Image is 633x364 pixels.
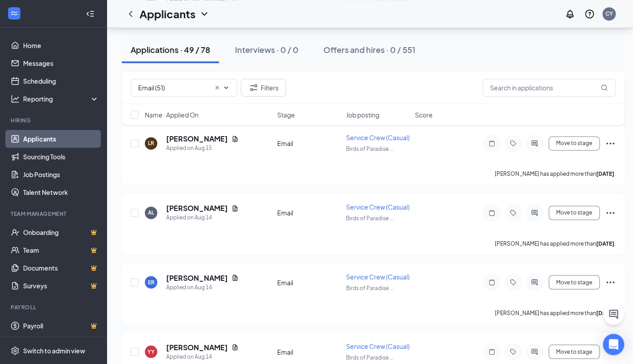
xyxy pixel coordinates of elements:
div: Email [277,139,341,148]
a: Job Postings [23,166,99,183]
input: All Stages [138,83,210,93]
button: Move to stage [549,206,600,220]
h5: [PERSON_NAME] [166,342,228,352]
div: Hiring [11,117,97,124]
svg: QuestionInfo [584,8,595,19]
div: Reporting [23,94,100,103]
p: [PERSON_NAME] has applied more than . [495,309,616,316]
svg: Cross [214,84,221,91]
b: [DATE] [596,170,614,177]
svg: Ellipses [605,277,616,287]
span: Birds of Paradise ... [346,284,394,291]
span: Service Crew (Casual) [346,272,410,280]
svg: Document [231,274,239,281]
div: LR [148,139,154,147]
div: Email [277,347,341,356]
a: Scheduling [23,72,99,90]
svg: Document [231,135,239,142]
a: Talent Network [23,183,99,201]
div: Email [277,208,341,217]
h5: [PERSON_NAME] [166,273,228,283]
div: Team Management [11,210,97,218]
div: Applications · 49 / 78 [131,44,210,55]
svg: Document [231,205,239,212]
div: Email [277,278,341,287]
a: Sourcing Tools [23,148,99,166]
svg: ActiveChat [529,348,540,355]
div: Applied on Aug 15 [166,144,239,153]
div: Applied on Aug 14 [166,283,239,291]
a: OnboardingCrown [23,223,99,241]
svg: WorkstreamLogo [10,9,19,18]
span: Birds of Paradise ... [346,354,394,360]
svg: Note [486,140,497,147]
div: Applied on Aug 14 [166,352,239,361]
span: Service Crew (Casual) [346,203,410,211]
button: Move to stage [549,344,600,359]
span: Stage [277,110,295,119]
div: Interviews · 0 / 0 [235,44,299,55]
h5: [PERSON_NAME] [166,203,228,213]
div: CY [605,10,613,17]
span: Birds of Paradise ... [346,146,394,152]
span: Service Crew (Casual) [346,133,410,142]
svg: ActiveChat [529,209,540,216]
span: Name · Applied On [145,110,199,119]
svg: ActiveChat [529,140,540,147]
svg: Tag [508,140,518,147]
div: ER [148,278,155,286]
svg: Ellipses [605,207,616,218]
svg: Note [486,279,497,286]
div: Applied on Aug 14 [166,213,239,222]
a: Messages [23,54,99,72]
svg: ActiveChat [529,279,540,286]
svg: Ellipses [605,138,616,149]
a: DocumentsCrown [23,259,99,277]
a: Home [23,36,99,54]
svg: MagnifyingGlass [601,84,608,91]
a: SurveysCrown [23,277,99,295]
div: Payroll [11,303,97,311]
button: ChatActive [603,303,624,325]
input: Search in applications [482,79,616,97]
h5: [PERSON_NAME] [166,134,228,144]
b: [DATE] [596,309,614,316]
svg: Tag [508,348,518,355]
svg: Note [486,348,497,355]
svg: ChatActive [608,309,619,320]
span: Birds of Paradise ... [346,215,394,222]
p: [PERSON_NAME] has applied more than . [495,239,616,247]
svg: Analysis [11,94,20,103]
div: Switch to admin view [23,346,85,355]
span: Job posting [346,110,379,119]
svg: ChevronDown [199,8,210,19]
div: AL [148,209,154,216]
svg: ChevronLeft [125,8,136,19]
h1: Applicants [139,6,195,21]
svg: Tag [508,279,518,286]
a: PayrollCrown [23,317,99,335]
svg: Document [231,344,239,351]
svg: Tag [508,209,518,216]
svg: Note [486,209,497,216]
b: [DATE] [596,240,614,247]
div: Open Intercom Messenger [603,334,624,355]
svg: ChevronDown [223,84,230,91]
button: Move to stage [549,136,600,150]
span: Score [415,110,433,119]
p: [PERSON_NAME] has applied more than . [495,170,616,178]
button: Filter Filters [241,79,286,97]
svg: Settings [11,346,20,355]
div: Offers and hires · 0 / 551 [323,44,415,55]
svg: Notifications [565,8,575,19]
svg: Filter [248,82,259,93]
span: Service Crew (Casual) [346,342,410,350]
a: TeamCrown [23,241,99,259]
a: Applicants [23,130,99,148]
button: Move to stage [549,275,600,289]
svg: Collapse [86,9,95,18]
div: YY [147,348,155,355]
